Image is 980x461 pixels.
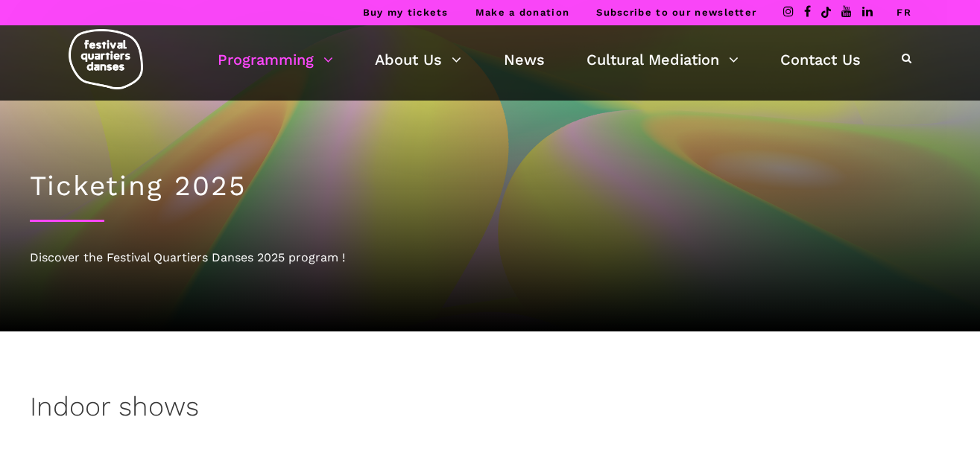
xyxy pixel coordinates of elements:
a: News [504,47,545,72]
div: Discover the Festival Quartiers Danses 2025 program ! [30,248,950,267]
h3: Indoor shows [30,391,199,428]
a: Make a donation [475,7,570,18]
img: logo-fqd-med [69,29,143,89]
a: FR [897,7,911,18]
a: Buy my tickets [363,7,449,18]
a: Contact Us [780,47,861,72]
h1: Ticketing 2025 [30,170,950,203]
a: About Us [375,47,461,72]
a: Subscribe to our newsletter [596,7,756,18]
a: Programming [218,47,333,72]
a: Cultural Mediation [587,47,739,72]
